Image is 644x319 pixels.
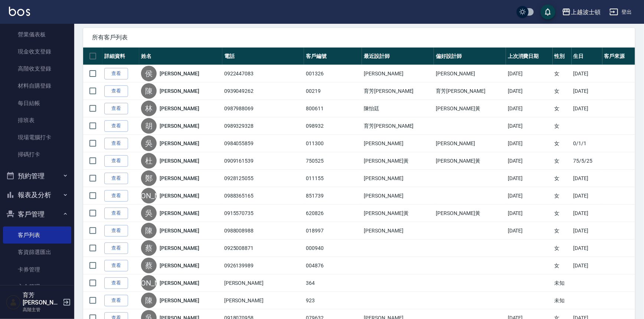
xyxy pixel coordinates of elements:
[304,152,362,170] td: 750525
[304,65,362,82] td: 001326
[104,242,128,254] a: 查看
[434,48,506,65] th: 偏好設計師
[104,208,128,219] a: 查看
[607,5,635,19] button: 登出
[304,100,362,117] td: 800611
[304,135,362,152] td: 011300
[362,117,434,135] td: 育芳[PERSON_NAME]
[304,187,362,205] td: 851739
[434,152,506,170] td: [PERSON_NAME]黃
[553,152,572,170] td: 女
[572,170,602,187] td: [DATE]
[222,170,304,187] td: 0928125055
[3,112,71,129] a: 排班表
[506,222,553,240] td: [DATE]
[141,118,157,134] div: 胡
[141,293,157,308] div: 陳
[3,278,71,295] a: 入金管理
[104,277,128,289] a: 查看
[222,117,304,135] td: 0989329328
[572,240,602,257] td: [DATE]
[104,173,128,184] a: 查看
[553,292,572,309] td: 未知
[362,100,434,117] td: 陳怡廷
[304,240,362,257] td: 000940
[304,222,362,240] td: 018997
[553,222,572,240] td: 女
[160,105,199,112] a: [PERSON_NAME]
[222,65,304,82] td: 0922447083
[572,257,602,274] td: [DATE]
[160,227,199,234] a: [PERSON_NAME]
[160,297,199,304] a: [PERSON_NAME]
[141,66,157,81] div: 侯
[141,83,157,99] div: 陳
[553,240,572,257] td: 女
[222,240,304,257] td: 0925008871
[362,48,434,65] th: 最近設計師
[3,261,71,278] a: 卡券管理
[553,48,572,65] th: 性別
[3,205,71,224] button: 客戶管理
[160,140,199,147] a: [PERSON_NAME]
[506,152,553,170] td: [DATE]
[139,48,222,65] th: 姓名
[572,100,602,117] td: [DATE]
[553,205,572,222] td: 女
[553,274,572,292] td: 未知
[572,205,602,222] td: [DATE]
[102,48,139,65] th: 詳細資料
[506,82,553,100] td: [DATE]
[6,295,21,310] img: Person
[540,4,555,19] button: save
[222,82,304,100] td: 0939049262
[104,85,128,97] a: 查看
[553,135,572,152] td: 女
[104,190,128,202] a: 查看
[92,34,626,41] span: 所有客戶列表
[553,117,572,135] td: 女
[362,187,434,205] td: [PERSON_NAME]
[160,262,199,269] a: [PERSON_NAME]
[362,65,434,82] td: [PERSON_NAME]
[222,274,304,292] td: [PERSON_NAME]
[104,155,128,167] a: 查看
[506,65,553,82] td: [DATE]
[222,48,304,65] th: 電話
[3,77,71,94] a: 材料自購登錄
[3,129,71,146] a: 現場電腦打卡
[3,43,71,60] a: 現金收支登錄
[362,222,434,240] td: [PERSON_NAME]
[9,7,30,16] img: Logo
[141,240,157,256] div: 蔡
[553,100,572,117] td: 女
[141,153,157,169] div: 杜
[141,188,157,204] div: [PERSON_NAME]
[222,222,304,240] td: 0988008988
[362,152,434,170] td: [PERSON_NAME]黃
[571,7,601,17] div: 上越波士頓
[3,60,71,77] a: 高階收支登錄
[104,225,128,237] a: 查看
[160,192,199,199] a: [PERSON_NAME]
[572,48,602,65] th: 生日
[304,48,362,65] th: 客戶編號
[506,117,553,135] td: [DATE]
[141,170,157,186] div: 鄭
[23,306,61,313] p: 高階主管
[506,100,553,117] td: [DATE]
[104,68,128,79] a: 查看
[506,135,553,152] td: [DATE]
[160,244,199,252] a: [PERSON_NAME]
[304,292,362,309] td: 923
[434,100,506,117] td: [PERSON_NAME]黃
[553,170,572,187] td: 女
[572,187,602,205] td: [DATE]
[222,292,304,309] td: [PERSON_NAME]
[141,136,157,151] div: 吳
[160,87,199,95] a: [PERSON_NAME]
[160,70,199,77] a: [PERSON_NAME]
[222,135,304,152] td: 0984055859
[160,175,199,182] a: [PERSON_NAME]
[160,122,199,130] a: [PERSON_NAME]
